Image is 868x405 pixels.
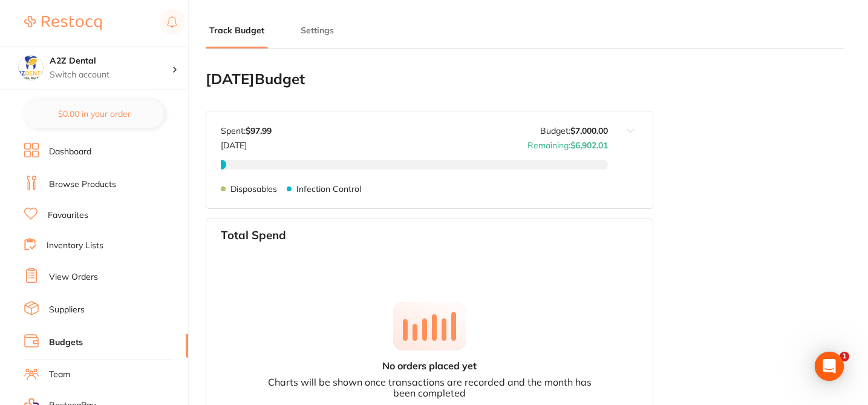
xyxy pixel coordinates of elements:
h4: No orders placed yet [382,360,477,371]
a: Budgets [49,337,83,349]
strong: $7,000.00 [570,125,608,136]
p: Infection Control [296,184,361,194]
p: Spent: [221,126,272,136]
p: Disposables [230,184,277,194]
a: Team [49,369,70,381]
a: View Orders [49,271,98,283]
button: Settings [297,25,338,36]
h4: A2Z Dental [50,55,172,67]
button: Track Budget [206,25,268,36]
a: Inventory Lists [47,240,103,252]
strong: $97.99 [246,125,272,136]
a: Suppliers [49,304,85,316]
a: Favourites [48,209,88,222]
img: Restocq Logo [24,16,102,30]
div: Open Intercom Messenger [815,352,844,381]
button: $0.00 in your order [24,99,164,128]
a: Restocq Logo [24,9,102,37]
a: Dashboard [49,146,91,158]
h2: [DATE] Budget [206,71,653,88]
p: [DATE] [221,136,272,150]
h3: Total Spend [221,229,286,242]
p: Remaining: [527,136,608,150]
p: Charts will be shown once transactions are recorded and the month has been completed [265,377,594,399]
a: Browse Products [49,179,116,191]
strong: $6,902.01 [570,140,608,151]
p: Budget: [540,126,608,136]
p: Switch account [50,69,172,81]
span: 1 [840,352,849,361]
img: A2Z Dental [19,56,43,80]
